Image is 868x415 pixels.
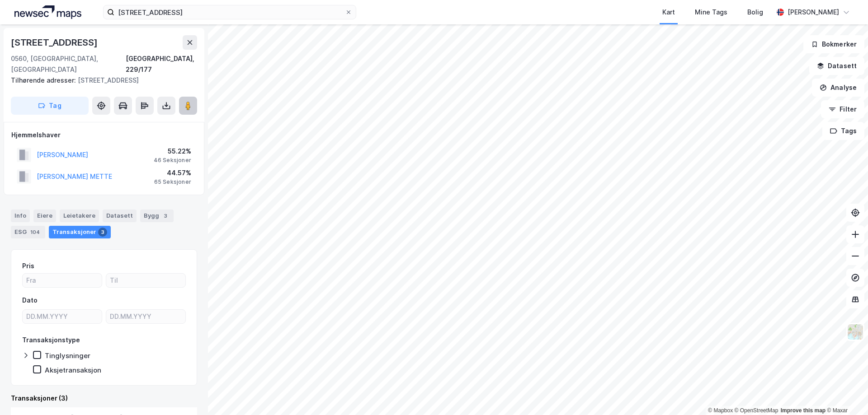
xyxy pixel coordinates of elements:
div: 3 [161,211,170,220]
div: Eiere [33,210,56,222]
div: Aksjetransaksjon [45,366,101,374]
div: Datasett [103,210,137,222]
div: Dato [22,295,38,306]
div: Kart [662,7,675,18]
div: Bygg [140,210,174,222]
div: 3 [98,228,107,237]
div: [GEOGRAPHIC_DATA], 229/177 [126,53,197,75]
a: Improve this map [781,407,826,414]
div: Tinglysninger [45,351,90,360]
div: 65 Seksjoner [154,178,191,186]
button: Tags [822,122,864,140]
input: Søk på adresse, matrikkel, gårdeiere, leietakere eller personer [114,5,345,19]
div: Leietakere [60,210,99,222]
iframe: Chat Widget [823,372,868,415]
div: 55.22% [154,146,191,157]
div: [STREET_ADDRESS] [11,35,99,50]
div: Pris [22,261,34,271]
a: OpenStreetMap [735,407,778,414]
div: Info [11,210,30,222]
div: Transaksjoner (3) [11,393,197,404]
div: 46 Seksjoner [154,157,191,164]
img: logo.a4113a55bc3d86da70a041830d287a7e.svg [14,5,81,19]
div: Mine Tags [695,7,727,18]
div: [PERSON_NAME] [788,7,839,18]
button: Tag [11,97,89,115]
div: Transaksjoner [49,226,111,238]
div: Bolig [747,7,763,18]
a: Mapbox [708,407,733,414]
div: 104 [28,228,42,237]
div: [STREET_ADDRESS] [11,75,190,86]
div: Hjemmelshaver [11,130,197,140]
button: Filter [821,100,864,118]
span: Tilhørende adresser: [11,76,78,84]
input: DD.MM.YYYY [23,310,102,323]
button: Analyse [812,79,864,97]
div: 0560, [GEOGRAPHIC_DATA], [GEOGRAPHIC_DATA] [11,53,126,75]
input: Fra [23,274,102,287]
input: DD.MM.YYYY [106,310,185,323]
button: Datasett [809,57,864,75]
div: 44.57% [154,168,191,178]
input: Til [106,274,185,287]
button: Bokmerker [803,35,864,53]
div: Kontrollprogram for chat [823,372,868,415]
div: Transaksjonstype [22,335,80,345]
div: ESG [11,226,45,238]
img: Z [847,323,864,340]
